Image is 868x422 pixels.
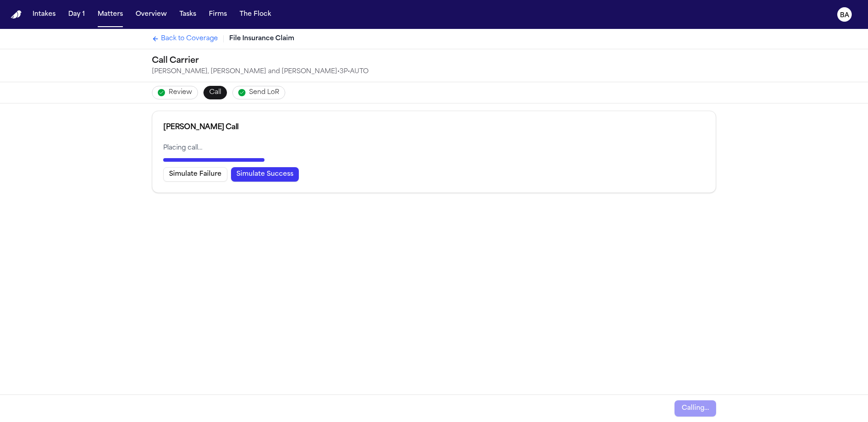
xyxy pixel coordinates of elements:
button: Send LoR [232,86,285,99]
a: Home [11,10,22,19]
a: Back to Coverage [152,34,218,43]
span: Back to Coverage [161,34,218,43]
span: Call [209,88,221,97]
img: Finch Logo [11,10,22,19]
button: Overview [132,6,170,23]
button: Matters [94,6,127,23]
button: Firms [205,6,231,23]
button: Call [203,86,227,99]
button: Intakes [29,6,59,23]
span: File Insurance Claim [229,34,294,43]
button: Day 1 [65,6,89,23]
button: The Flock [236,6,275,23]
div: Placing call… [163,144,705,153]
span: Send LoR [249,88,279,97]
span: Review [169,88,192,97]
div: [PERSON_NAME] Call [163,122,705,133]
button: Simulate Failure [163,167,227,182]
button: Tasks [176,6,200,23]
button: Simulate Success [231,167,299,182]
button: Review [152,86,198,99]
div: [PERSON_NAME], [PERSON_NAME] and [PERSON_NAME] • 3P • AUTO [152,67,368,76]
h1: Call Carrier [152,55,368,67]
